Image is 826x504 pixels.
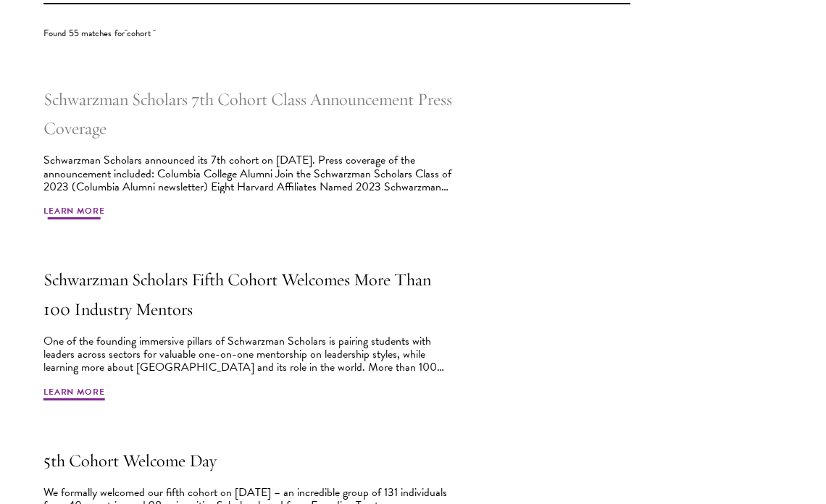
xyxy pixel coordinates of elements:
a: Schwarzman Scholars 7th Cohort Class Announcement Press Coverage Schwarzman Scholars announced it... [43,85,460,222]
div: One of the founding immersive pillars of Schwarzman Scholars is pairing students with leaders acr... [43,335,460,374]
div: Found 55 matches for [43,26,630,41]
span: "cohort " [125,26,156,41]
span: Learn More [43,204,105,222]
div: Schwarzman Scholars announced its 7th cohort on [DATE]. Press coverage of the announcement includ... [43,154,460,193]
h2: Schwarzman Scholars Fifth Cohort Welcomes More Than 100 Industry Mentors [43,265,460,323]
span: Learn More [43,385,105,403]
a: Schwarzman Scholars Fifth Cohort Welcomes More Than 100 Industry Mentors One of the founding imme... [43,265,460,402]
h2: 5th Cohort Welcome Day [43,446,460,475]
h2: Schwarzman Scholars 7th Cohort Class Announcement Press Coverage [43,85,460,143]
